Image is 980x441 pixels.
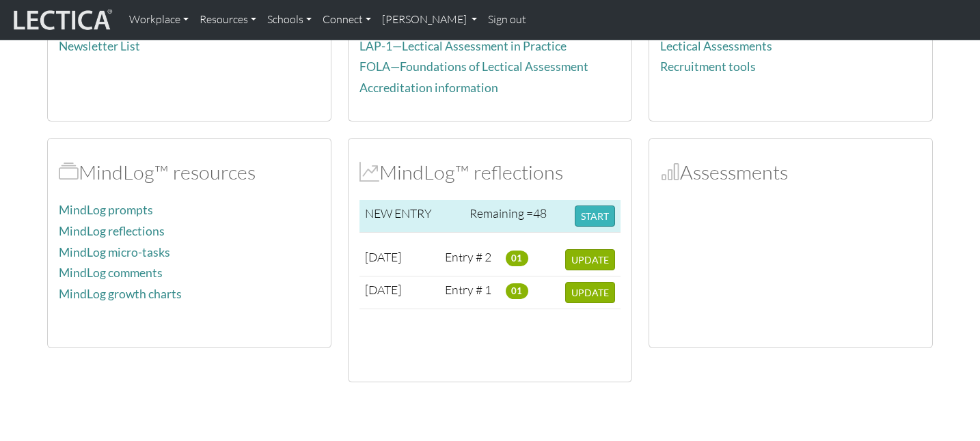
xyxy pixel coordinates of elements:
[506,283,528,298] span: 01
[359,160,621,184] h2: MindLog™ reflections
[59,160,320,184] h2: MindLog™ resources
[482,5,532,34] a: Sign out
[10,7,113,33] img: lecticalive
[365,282,401,297] span: [DATE]
[359,59,588,74] a: FOLA—Foundations of Lectical Assessment
[660,59,756,74] a: Recruitment tools
[506,251,528,266] span: 01
[533,205,547,220] span: 48
[262,5,317,34] a: Schools
[660,39,772,53] a: Lectical Assessments
[359,200,464,233] td: NEW ENTRY
[59,160,79,184] span: MindLog™ resources
[59,39,140,53] a: Newsletter List
[571,254,609,266] span: UPDATE
[571,287,609,298] span: UPDATE
[194,5,262,34] a: Resources
[365,249,401,264] span: [DATE]
[59,224,165,238] a: MindLog reflections
[565,282,615,303] button: UPDATE
[59,266,163,280] a: MindLog comments
[660,160,680,184] span: Assessments
[124,5,194,34] a: Workplace
[59,245,170,259] a: MindLog micro-tasks
[439,276,500,309] td: Entry # 1
[317,5,377,34] a: Connect
[359,39,567,53] a: LAP-1—Lectical Assessment in Practice
[359,81,498,95] a: Accreditation information
[59,203,153,217] a: MindLog prompts
[565,249,615,270] button: UPDATE
[59,287,182,301] a: MindLog growth charts
[575,205,615,227] button: START
[464,200,569,233] td: Remaining =
[359,160,379,184] span: MindLog
[439,244,500,276] td: Entry # 2
[660,160,921,184] h2: Assessments
[377,5,482,34] a: [PERSON_NAME]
